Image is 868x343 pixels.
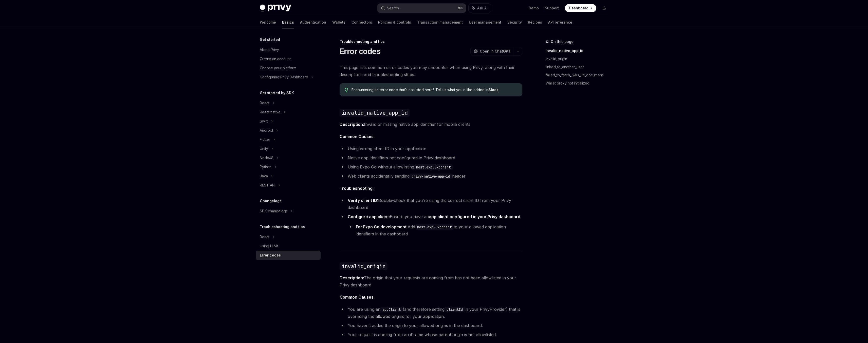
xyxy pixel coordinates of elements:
[345,88,348,92] svg: Tip
[260,100,269,106] div: React
[332,16,345,28] a: Wallets
[260,127,273,133] div: Android
[260,47,279,53] div: About Privy
[260,5,291,12] img: dark logo
[458,6,463,10] span: ⌘ K
[260,136,270,143] div: Flutter
[470,47,514,56] button: Open in ChatGPT
[340,154,522,161] li: Native app identifiers not configured in Privy dashboard
[340,306,522,320] li: You are using an (and therefore setting in your PrivyProvider) that is overriding the allowed ori...
[340,274,522,288] span: The origin that your requests are coming from has not been allowlisted in your Privy dashboard
[348,198,378,203] strong: Verify client ID:
[380,307,403,312] code: appClient
[565,4,596,12] a: Dashboard
[410,174,452,179] code: privy-native-app-id
[387,5,401,11] div: Search...
[414,164,453,170] code: host.exp.Exponent
[340,134,375,139] strong: Common Causes:
[348,214,390,219] strong: Configure app client:
[260,37,280,43] h5: Get started
[260,182,275,188] div: REST API
[546,63,613,71] a: linked_to_another_user
[256,63,321,73] a: Choose your platform
[260,16,276,28] a: Welcome
[256,251,321,260] a: Error codes
[546,71,613,79] a: failed_to_fetch_jwks_uri_document
[260,109,281,115] div: React native
[546,47,613,55] a: invalid_native_app_id
[340,186,374,191] strong: Troubleshooting:
[340,163,522,170] li: Using Expo Go without allowlisting
[340,39,522,44] div: Troubleshooting and tips
[340,331,522,338] li: Your request is coming from an iFrame whose parent origin is not allowlisted.
[417,16,463,28] a: Transaction management
[260,90,294,96] h5: Get started by SDK
[378,16,411,28] a: Policies & controls
[551,39,574,45] span: On this page
[260,198,282,204] h5: Changelogs
[260,155,273,161] div: NodeJS
[545,6,559,11] a: Support
[340,64,522,78] span: This page lists common error codes you may encounter when using Privy, along with their descripti...
[352,16,372,28] a: Connectors
[348,223,522,237] li: Add to your allowed application identifiers in the dashboard
[548,16,572,28] a: API reference
[528,16,542,28] a: Recipes
[377,4,466,13] button: Search...⌘K
[340,122,364,127] strong: Description:
[488,88,498,92] a: Slack
[340,121,522,128] span: Invalid or missing native app identifier for mobile clients
[429,214,520,219] a: app client configured in your Privy dashboard
[469,4,491,13] button: Ask AI
[480,49,511,54] span: Open in ChatGPT
[260,118,268,124] div: Swift
[415,224,454,230] code: host.exp.Exponent
[340,275,364,280] strong: Description:
[260,146,268,152] div: Unity
[507,16,522,28] a: Security
[340,295,375,300] strong: Common Causes:
[260,224,305,230] h5: Troubleshooting and tips
[546,55,613,63] a: invalid_origin
[340,145,522,152] li: Using wrong client ID in your application
[256,242,321,251] a: Using LLMs
[256,54,321,63] a: Create an account
[352,87,517,92] span: Encountering an error code that’s not listed here? Tell us what you’d like added in .
[340,262,388,270] code: invalid_origin
[300,16,326,28] a: Authentication
[356,224,408,229] strong: For Expo Go development:
[260,173,268,179] div: Java
[260,234,269,240] div: React
[529,6,539,11] a: Demo
[445,307,465,312] code: clientId
[340,213,522,237] li: Ensure you have an
[340,173,522,180] li: Web clients accidentally sending header
[260,208,288,214] div: SDK changelogs
[260,164,271,170] div: Python
[546,79,613,87] a: Wallet proxy not initialized
[260,56,291,62] div: Create an account
[600,4,608,12] button: Toggle dark mode
[256,45,321,54] a: About Privy
[340,109,410,117] code: invalid_native_app_id
[469,16,501,28] a: User management
[260,252,281,258] div: Error codes
[260,243,279,249] div: Using LLMs
[282,16,294,28] a: Basics
[260,65,296,71] div: Choose your platform
[260,74,308,80] div: Configuring Privy Dashboard
[340,47,381,56] h1: Error codes
[340,322,522,329] li: You haven’t added the origin to your allowed origins in the dashboard.
[477,6,487,11] span: Ask AI
[340,197,522,211] li: Double-check that you’re using the correct client ID from your Privy dashboard
[569,6,588,11] span: Dashboard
